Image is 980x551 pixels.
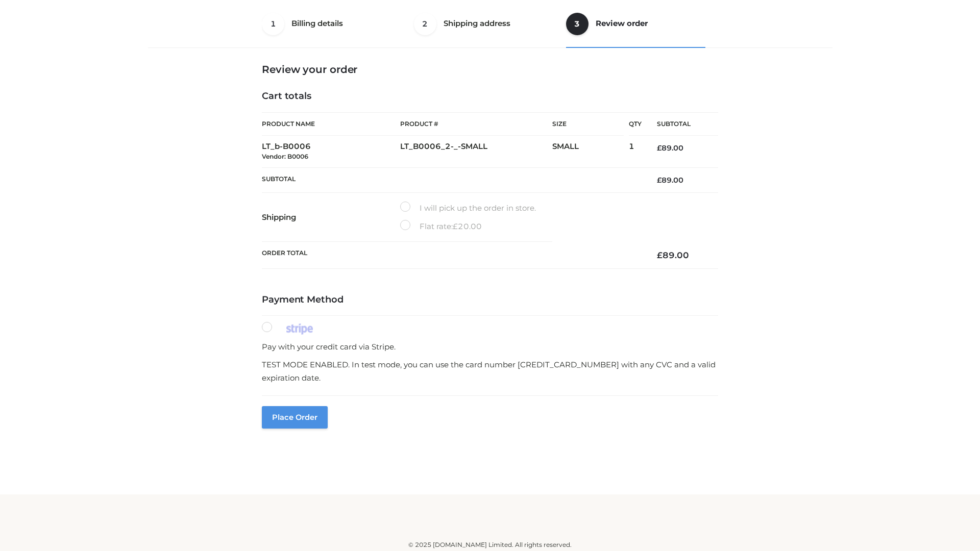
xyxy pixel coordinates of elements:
td: LT_b-B0006 [262,136,400,168]
th: Subtotal [642,113,718,136]
th: Size [552,113,624,136]
th: Product Name [262,112,400,136]
th: Product # [400,112,552,136]
span: £ [453,221,458,231]
small: Vendor: B0006 [262,153,308,160]
bdi: 89.00 [657,250,689,260]
p: Pay with your credit card via Stripe. [262,340,718,354]
th: Order Total [262,242,642,269]
label: I will pick up the order in store. [400,202,536,215]
td: SMALL [552,136,629,168]
h4: Cart totals [262,91,718,102]
td: 1 [629,136,642,168]
span: £ [657,250,663,260]
h4: Payment Method [262,294,718,306]
h3: Review your order [262,63,718,76]
p: TEST MODE ENABLED. In test mode, you can use the card number [CREDIT_CARD_NUMBER] with any CVC an... [262,358,718,384]
label: Flat rate: [400,220,482,233]
span: £ [657,143,661,153]
button: Place order [262,406,328,429]
bdi: 20.00 [453,221,482,231]
span: £ [657,176,661,185]
bdi: 89.00 [657,143,683,153]
div: © 2025 [DOMAIN_NAME] Limited. All rights reserved. [152,540,828,550]
th: Shipping [262,193,400,242]
th: Qty [629,112,642,136]
th: Subtotal [262,167,642,192]
bdi: 89.00 [657,176,683,185]
td: LT_B0006_2-_-SMALL [400,136,552,168]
